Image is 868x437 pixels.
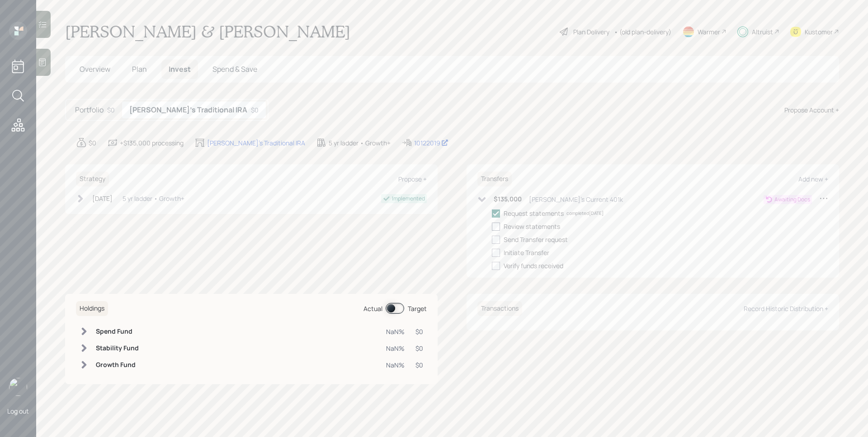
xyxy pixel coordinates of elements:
div: Propose + [398,175,427,183]
div: [PERSON_NAME]'s Current 401k [529,195,623,204]
div: $0 [89,138,96,148]
div: Propose Account + [784,105,839,115]
div: Record Historic Distribution + [744,304,828,313]
div: Implemented [392,195,425,203]
div: Plan Delivery [573,27,609,37]
div: $0 [251,105,259,115]
div: Actual [363,304,382,313]
span: Spend & Save [212,64,257,74]
div: Awaiting Docs [774,195,810,204]
div: Send Transfer request [504,235,568,244]
div: 5 yr ladder • Growth+ [329,138,391,148]
div: [DATE] [92,194,113,203]
img: james-distasi-headshot.png [9,378,27,396]
div: Target [408,304,427,313]
div: NaN% [386,327,405,336]
h6: Transactions [477,301,522,316]
span: Plan [132,64,147,74]
h6: Transfers [477,172,512,186]
div: $0 [107,105,115,115]
div: Altruist [752,27,773,37]
h5: [PERSON_NAME]'s Traditional IRA [129,106,247,114]
div: Verify funds received [504,261,563,270]
h6: Stability Fund [96,344,139,352]
div: NaN% [386,344,405,353]
div: Warmer [698,27,720,37]
div: 5 yr ladder • Growth+ [123,194,184,203]
div: 10122019 [414,138,448,148]
div: $0 [415,344,423,353]
div: Request statements [504,209,564,218]
h6: Holdings [76,301,108,316]
div: [PERSON_NAME]'s Traditional IRA [207,138,305,148]
div: Kustomer [805,27,833,37]
h6: $135,000 [494,195,522,203]
h6: Strategy [76,172,109,186]
div: Review statements [504,222,560,231]
div: Log out [7,407,29,415]
div: Add new + [798,175,828,183]
span: Invest [169,64,191,74]
h6: Spend Fund [96,328,139,335]
span: Overview [80,64,110,74]
div: Initiate Transfer [504,248,549,257]
div: completed [DATE] [566,210,604,217]
h5: Portfolio [75,106,104,114]
div: NaN% [386,360,405,370]
h6: Growth Fund [96,361,139,369]
div: $0 [415,327,423,336]
div: • (old plan-delivery) [614,27,671,37]
div: $0 [415,360,423,370]
h1: [PERSON_NAME] & [PERSON_NAME] [65,22,350,42]
div: +$135,000 processing [120,138,184,148]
